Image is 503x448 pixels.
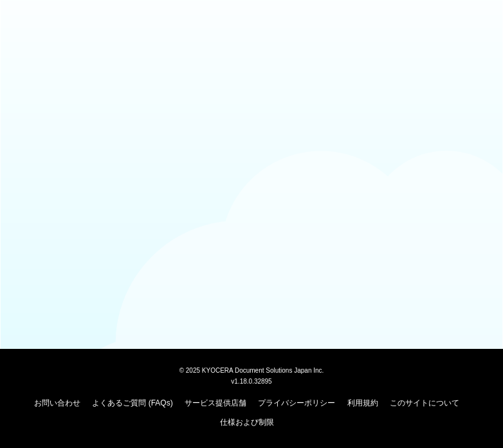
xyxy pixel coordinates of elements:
span: v1.18.0.32895 [231,377,271,385]
a: 仕様および制限 [220,418,274,427]
span: © 2025 KYOCERA Document Solutions Japan Inc. [179,366,324,374]
a: 利用規約 [347,398,378,407]
a: お問い合わせ [34,398,80,407]
a: サービス提供店舗 [185,398,246,407]
a: このサイトについて [390,398,459,407]
a: プライバシーポリシー [258,398,335,407]
a: よくあるご質問 (FAQs) [92,398,172,407]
